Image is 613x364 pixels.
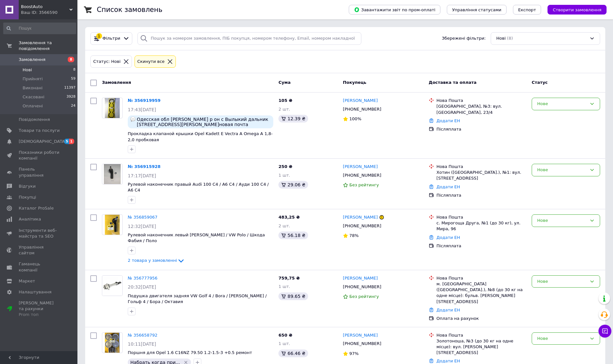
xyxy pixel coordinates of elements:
div: [GEOGRAPHIC_DATA], №3: вул. [GEOGRAPHIC_DATA], 23/4 [437,103,527,115]
img: Фото товару [102,276,122,296]
span: Експорт [518,7,536,12]
div: м. [GEOGRAPHIC_DATA] ([GEOGRAPHIC_DATA].), №8 (до 30 кг на одне місце): бульв. [PERSON_NAME][STRE... [437,281,527,305]
div: 56.18 ₴ [278,231,308,239]
span: 650 ₴ [278,333,292,338]
a: Поршня для Opel 1.6 C16NZ 79.50 1.2-1.5-3 +0.5 ремонт [128,350,252,355]
a: 2 товара у замовленні [128,258,185,263]
span: Доставка та оплата [429,80,477,85]
span: Рулевой наконечник правый Audi 100 C4 / A6 C4 / Ауди 100 С4 / А6 С4 [128,182,269,193]
span: 97% [349,351,359,356]
img: Фото товару [105,215,120,235]
span: Показники роботи компанії [19,150,60,161]
a: Створити замовлення [541,7,607,12]
a: [PERSON_NAME] [343,164,378,170]
a: № 356777956 [128,276,157,280]
span: Управління статусами [452,7,501,12]
span: 1 шт. [278,173,290,178]
span: Налаштування [19,289,52,295]
div: Нова Пошта [437,332,527,338]
button: Управління статусами [447,5,507,15]
span: 3928 [66,94,75,100]
span: 483,25 ₴ [278,215,300,220]
span: Управління сайтом [19,244,60,256]
span: 1 [69,139,74,144]
span: 24 [71,103,75,109]
div: 1 [96,33,102,39]
span: Скасовані [23,94,45,100]
span: Без рейтингу [349,182,379,187]
div: Хотин ([GEOGRAPHIC_DATA].), №1: вул. [STREET_ADDRESS] [437,170,527,181]
input: Пошук за номером замовлення, ПІБ покупця, номером телефону, Email, номером накладної [137,32,361,45]
a: Фото товару [102,332,123,353]
span: Панель управління [19,166,60,178]
div: Нова Пошта [437,164,527,170]
div: Нове [537,217,587,224]
div: Нова Пошта [437,214,527,220]
span: [DEMOGRAPHIC_DATA] [19,139,66,144]
span: 8 [68,57,74,62]
button: Створити замовлення [548,5,607,15]
button: Чат з покупцем [598,325,611,338]
span: 1 шт. [278,284,290,289]
span: Аналітика [19,216,41,222]
button: Завантажити звіт по пром-оплаті [349,5,440,15]
span: Каталог ProSale [19,205,54,211]
button: Експорт [513,5,541,15]
a: № 356915928 [128,164,161,169]
a: Додати ЕН [437,359,460,363]
div: [PHONE_NUMBER] [342,171,383,180]
span: Покупець [343,80,367,85]
span: Оплачені [23,103,43,109]
span: Без рейтингу [349,294,379,299]
span: Замовлення [19,57,45,63]
span: Одесская обл [PERSON_NAME] р он с Вылыкий дальник [STREET_ADDRESS][PERSON_NAME]новая почта отделе... [137,117,271,127]
div: Оплата на рахунок [437,316,527,321]
img: Фото товару [105,333,120,353]
div: 89.65 ₴ [278,292,308,300]
div: Післяплата [437,192,527,198]
a: [PERSON_NAME] [343,214,378,221]
span: 105 ₴ [278,98,292,103]
a: Додати ЕН [437,308,460,312]
div: Prom топ [19,312,60,318]
div: Золотоноша, №3 (до 30 кг на одне місце): вул. [PERSON_NAME][STREET_ADDRESS] [437,338,527,356]
div: Нова Пошта [437,275,527,281]
span: Фільтри [103,35,120,42]
a: Фото товару [102,98,123,118]
h1: Список замовлень [97,6,162,14]
div: 66.46 ₴ [278,349,308,357]
span: 1 шт. [278,341,290,346]
span: (8) [507,36,513,41]
span: 8 [73,67,75,73]
div: [PHONE_NUMBER] [342,105,383,113]
div: Післяплата [437,126,527,132]
div: Післяплата [437,243,527,249]
span: Статус [532,80,548,85]
span: Гаманець компанії [19,261,60,273]
img: :speech_balloon: [130,117,136,122]
span: 5 [64,139,69,144]
span: BoostAuto [21,4,69,10]
span: Завантажити звіт по пром-оплаті [354,7,435,13]
span: 78% [349,233,359,238]
div: Нове [537,167,587,173]
a: Додати ЕН [437,235,460,240]
div: с. Мирогоща Друга, №1 (до 30 кг), ул. Мира, 96 [437,220,527,232]
span: Нові [496,35,506,42]
a: Рулевой наконечник левый [PERSON_NAME] / VW Polo / Шкода Фабия / Поло [128,232,265,243]
span: 11397 [64,85,75,91]
span: [PERSON_NAME] та рахунки [19,300,60,318]
a: Подушка двигателя задняя VW Golf 4 / Bora / [PERSON_NAME] / Гольф 4 / Бора / Октавия [128,293,267,304]
span: Повідомлення [19,117,50,123]
div: [PHONE_NUMBER] [342,222,383,230]
a: № 356919959 [128,98,161,103]
span: 759,75 ₴ [278,276,300,280]
a: [PERSON_NAME] [343,275,378,281]
a: [PERSON_NAME] [343,98,378,104]
span: Товари та послуги [19,128,60,133]
div: Статус: Нові [92,58,122,65]
div: Ваш ID: 3566590 [21,10,77,15]
span: Маркет [19,278,35,284]
a: Додати ЕН [437,118,460,123]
